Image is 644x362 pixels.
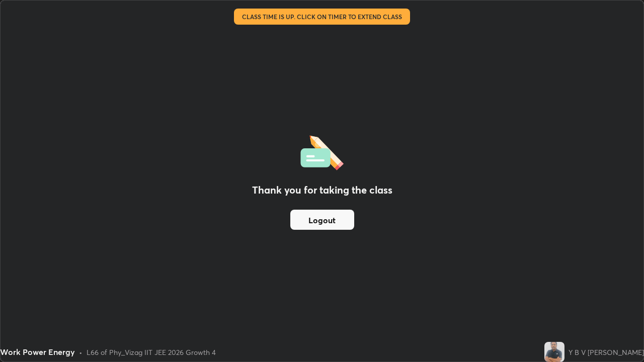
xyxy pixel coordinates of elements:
img: f09b83cd05e24422a7e8873ef335b017.jpg [544,342,565,362]
img: offlineFeedback.1438e8b3.svg [300,132,344,170]
div: • [79,347,83,357]
div: L66 of Phy_Vizag IIT JEE 2026 Growth 4 [87,347,216,357]
button: Logout [290,210,354,230]
div: Y B V [PERSON_NAME] [569,347,644,357]
h2: Thank you for taking the class [252,183,392,198]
